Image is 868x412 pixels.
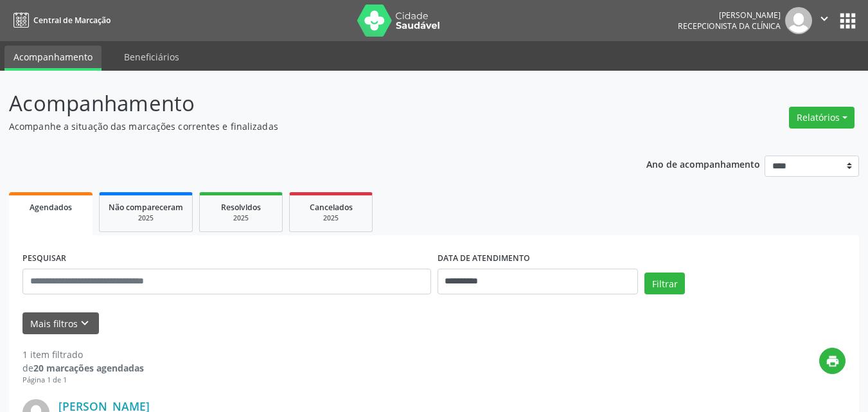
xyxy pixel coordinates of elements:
[644,273,685,294] button: Filtrar
[221,202,261,213] span: Resolvidos
[9,120,604,133] p: Acompanhe a situação das marcações correntes e finalizadas
[789,107,855,129] button: Relatórios
[209,213,273,223] div: 2025
[30,202,72,213] span: Agendados
[678,10,781,21] div: [PERSON_NAME]
[33,362,144,374] strong: 20 marcações agendadas
[33,15,111,26] span: Central de Marcação
[826,354,840,368] i: print
[646,156,760,172] p: Ano de acompanhamento
[22,312,99,335] button: Mais filtroskeyboard_arrow_down
[812,7,837,34] button: 
[115,46,188,68] a: Beneficiários
[109,202,183,213] span: Não compareceram
[678,21,781,31] span: Recepcionista da clínica
[837,10,859,32] button: apps
[438,249,530,269] label: DATA DE ATENDIMENTO
[310,202,353,213] span: Cancelados
[22,249,66,269] label: PESQUISAR
[22,361,144,375] div: de
[9,10,111,31] a: Central de Marcação
[299,213,363,223] div: 2025
[817,12,831,26] i: 
[22,348,144,361] div: 1 item filtrado
[78,316,92,330] i: keyboard_arrow_down
[785,7,812,34] img: img
[819,348,846,374] button: print
[22,375,144,386] div: Página 1 de 1
[9,87,604,120] p: Acompanhamento
[4,46,102,71] a: Acompanhamento
[109,213,183,223] div: 2025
